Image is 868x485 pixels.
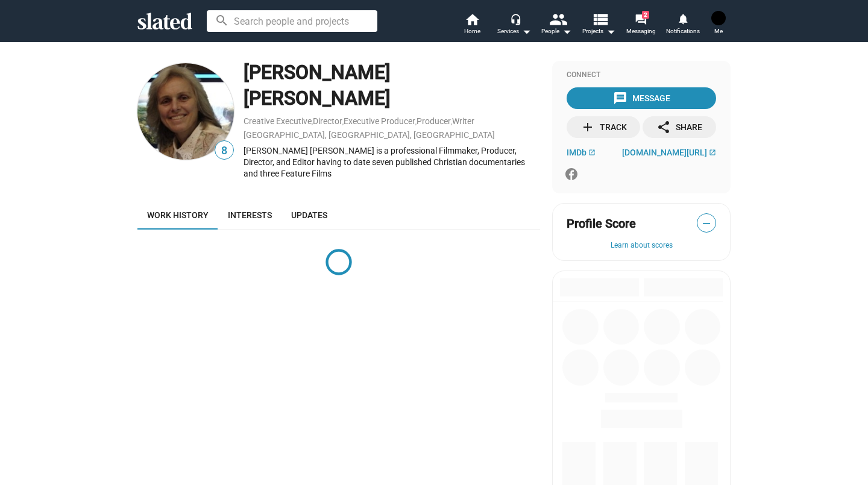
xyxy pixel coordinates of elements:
[417,116,451,126] a: Producer
[567,216,636,232] span: Profile Score
[244,60,540,111] div: [PERSON_NAME] [PERSON_NAME]
[452,116,474,126] a: Writer
[567,148,596,157] a: IMDb
[662,12,704,39] a: Notifications
[666,24,700,39] span: Notifications
[567,116,640,138] button: Track
[567,87,716,109] button: Message
[313,116,342,126] a: Director
[451,12,493,39] a: Home
[567,70,716,80] div: Connect
[147,210,209,220] span: Work history
[207,10,377,32] input: Search people and projects
[591,10,609,28] mat-icon: view_list
[580,116,627,138] div: Track
[218,201,281,230] a: Interests
[656,120,671,134] mat-icon: share
[559,24,574,39] mat-icon: arrow_drop_down
[620,12,662,39] a: 2Messaging
[541,24,571,39] div: People
[567,241,716,251] button: Learn about scores
[510,13,521,24] mat-icon: headset_mic
[714,24,723,39] span: Me
[677,13,688,24] mat-icon: notifications
[580,120,595,134] mat-icon: add
[137,201,218,230] a: Work history
[642,11,649,19] span: 2
[465,12,479,27] mat-icon: home
[567,148,587,157] span: IMDb
[643,116,716,138] button: Share
[244,116,312,126] a: Creative Executive
[613,91,627,105] mat-icon: message
[215,143,233,159] span: 8
[415,119,417,125] span: ,
[244,130,495,140] a: [GEOGRAPHIC_DATA], [GEOGRAPHIC_DATA], [GEOGRAPHIC_DATA]
[519,24,533,39] mat-icon: arrow_drop_down
[493,12,535,39] button: Services
[626,24,656,39] span: Messaging
[577,12,620,39] button: Projects
[613,87,670,109] div: Message
[709,149,716,156] mat-icon: open_in_new
[711,11,726,25] img: Jessica Frew
[704,8,733,40] button: Jessica FrewMe
[281,201,337,230] a: Updates
[451,119,452,125] span: ,
[535,12,577,39] button: People
[697,216,715,231] span: —
[622,148,707,157] span: [DOMAIN_NAME][URL]
[635,13,646,25] mat-icon: forum
[656,116,702,138] div: Share
[464,24,480,39] span: Home
[582,24,615,39] span: Projects
[588,149,596,156] mat-icon: open_in_new
[291,210,327,220] span: Updates
[622,148,716,157] a: [DOMAIN_NAME][URL]
[342,119,344,125] span: ,
[603,24,618,39] mat-icon: arrow_drop_down
[497,24,531,39] div: Services
[344,116,415,126] a: Executive Producer
[228,210,272,220] span: Interests
[137,63,234,160] img: Nancy Hamilton Myers
[549,10,567,28] mat-icon: people
[244,145,540,179] div: [PERSON_NAME] [PERSON_NAME] is a professional Filmmaker, Producer, Director, and Editor having to...
[312,119,313,125] span: ,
